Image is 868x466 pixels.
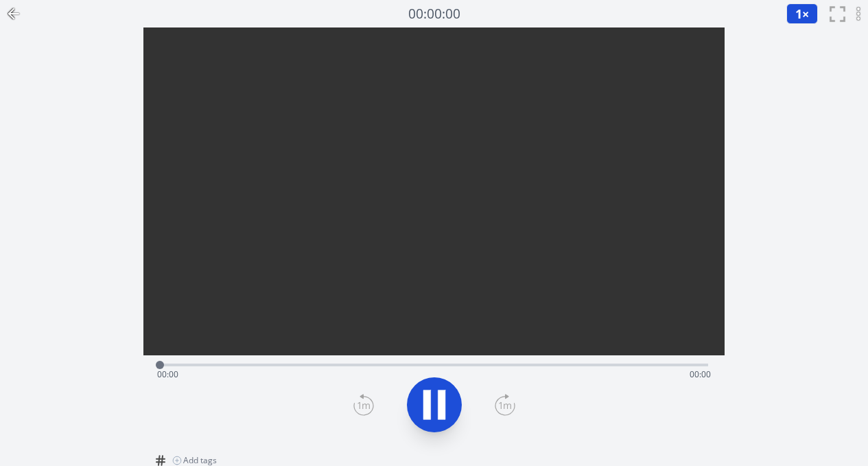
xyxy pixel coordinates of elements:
span: Add tags [183,455,217,466]
span: 1 [795,5,802,22]
span: 00:00 [690,368,711,380]
a: 00:00:00 [408,4,460,24]
button: 1× [786,3,818,24]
